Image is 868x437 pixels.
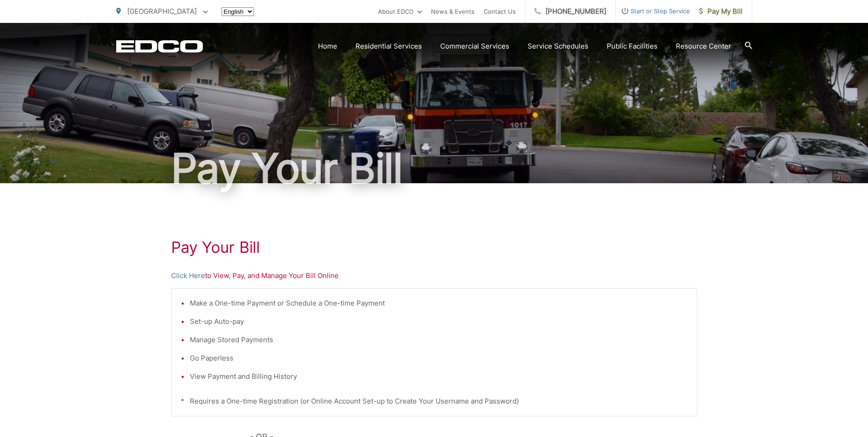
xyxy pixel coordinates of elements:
[607,41,658,52] a: Public Facilities
[676,41,731,52] a: Resource Center
[171,270,697,281] p: to View, Pay, and Manage Your Bill Online
[181,396,688,407] p: * Requires a One-time Registration (or Online Account Set-up to Create Your Username and Password)
[484,6,516,17] a: Contact Us
[171,238,697,257] h1: Pay Your Bill
[190,353,688,364] li: Go Paperless
[699,6,743,17] span: Pay My Bill
[116,146,752,191] h1: Pay Your Bill
[318,41,337,52] a: Home
[190,371,688,382] li: View Payment and Billing History
[171,270,205,281] a: Click Here
[356,41,422,52] a: Residential Services
[116,40,203,53] a: EDCD logo. Return to the homepage.
[190,334,688,345] li: Manage Stored Payments
[378,6,422,17] a: About EDCO
[127,7,197,16] span: [GEOGRAPHIC_DATA]
[221,7,254,16] select: Select a language
[190,316,688,327] li: Set-up Auto-pay
[440,41,509,52] a: Commercial Services
[528,41,588,52] a: Service Schedules
[431,6,474,17] a: News & Events
[190,298,688,309] li: Make a One-time Payment or Schedule a One-time Payment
